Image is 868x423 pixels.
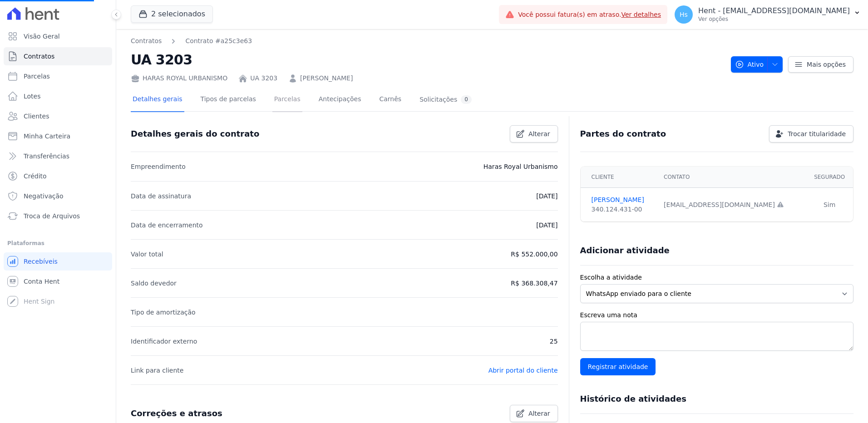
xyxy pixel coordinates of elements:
[580,245,670,256] h3: Adicionar atividade
[131,36,252,46] nav: Breadcrumb
[528,129,550,138] span: Alterar
[4,107,112,125] a: Clientes
[131,88,184,112] a: Detalhes gerais
[510,125,558,143] a: Alterar
[4,187,112,205] a: Negativação
[664,200,800,210] div: [EMAIL_ADDRESS][DOMAIN_NAME]
[24,277,59,286] span: Conta Hent
[24,211,80,221] span: Troca de Arquivos
[731,56,783,73] button: Ativo
[199,88,258,112] a: Tipos de parcelas
[131,365,183,376] p: Link para cliente
[131,408,222,419] h3: Correções e atrasos
[317,88,363,112] a: Antecipações
[488,367,558,374] a: Abrir portal do cliente
[131,36,724,46] nav: Breadcrumb
[131,5,213,23] button: 2 selecionados
[4,127,112,145] a: Minha Carteira
[4,207,112,225] a: Troca de Arquivos
[24,152,69,161] span: Transferências
[131,249,163,260] p: Valor total
[272,88,302,112] a: Parcelas
[510,405,558,422] a: Alterar
[24,32,60,41] span: Visão Geral
[580,273,853,282] label: Escolha a atividade
[131,278,177,289] p: Saldo devedor
[667,2,868,27] button: Hs Hent - [EMAIL_ADDRESS][DOMAIN_NAME] Ver opções
[621,11,661,18] a: Ver detalhes
[658,167,806,188] th: Contato
[735,56,764,73] span: Ativo
[131,307,196,318] p: Tipo de amortização
[580,128,666,139] h3: Partes do contrato
[419,95,472,104] div: Solicitações
[131,191,191,202] p: Data de assinatura
[131,161,186,172] p: Empreendimento
[4,47,112,65] a: Contratos
[131,74,227,83] div: HARAS ROYAL URBANISMO
[511,249,557,260] p: R$ 552.000,00
[581,167,659,188] th: Cliente
[4,252,112,271] a: Recebíveis
[24,72,50,81] span: Parcelas
[24,192,64,201] span: Negativação
[131,128,259,139] h3: Detalhes gerais do contrato
[4,67,112,85] a: Parcelas
[580,393,686,404] h3: Histórico de atividades
[4,167,112,185] a: Crédito
[300,74,353,83] a: [PERSON_NAME]
[698,15,850,23] p: Ver opções
[806,167,853,188] th: Segurado
[377,88,403,112] a: Carnês
[769,125,853,143] a: Trocar titularidade
[7,238,108,249] div: Plataformas
[4,27,112,45] a: Visão Geral
[185,36,252,46] a: Contrato #a25c3e63
[4,272,112,290] a: Conta Hent
[4,87,112,105] a: Lotes
[511,278,557,289] p: R$ 368.308,47
[680,11,688,18] span: Hs
[788,56,853,73] a: Mais opções
[24,112,49,121] span: Clientes
[550,336,558,347] p: 25
[131,336,197,347] p: Identificador externo
[131,36,162,46] a: Contratos
[592,195,653,205] a: [PERSON_NAME]
[536,220,557,231] p: [DATE]
[788,129,846,138] span: Trocar titularidade
[24,132,70,141] span: Minha Carteira
[250,74,277,83] a: UA 3203
[807,60,846,69] span: Mais opções
[24,172,47,181] span: Crédito
[4,147,112,165] a: Transferências
[518,10,661,20] span: Você possui fatura(s) em atraso.
[418,88,473,112] a: Solicitações0
[131,49,724,70] h2: UA 3203
[24,52,54,61] span: Contratos
[580,310,853,320] label: Escreva uma nota
[580,358,656,375] input: Registrar atividade
[536,191,557,202] p: [DATE]
[592,206,642,213] span: 340.124.431-00
[461,95,472,104] div: 0
[483,161,558,172] p: Haras Royal Urbanismo
[24,92,41,101] span: Lotes
[24,257,58,266] span: Recebíveis
[131,220,203,231] p: Data de encerramento
[528,409,550,418] span: Alterar
[698,6,850,15] p: Hent - [EMAIL_ADDRESS][DOMAIN_NAME]
[806,188,853,222] td: Sim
